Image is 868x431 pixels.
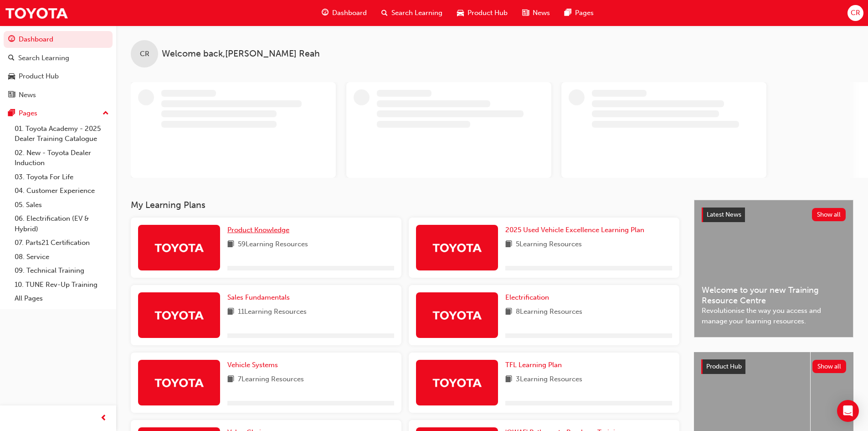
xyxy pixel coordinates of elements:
[851,8,860,18] span: CR
[505,226,644,234] span: 2025 Used Vehicle Excellence Learning Plan
[11,146,113,170] a: 02. New - Toyota Dealer Induction
[227,306,234,318] span: book-icon
[4,31,113,48] a: Dashboard
[8,91,15,99] span: news-icon
[8,54,15,62] span: search-icon
[4,105,113,122] button: Pages
[505,306,512,318] span: book-icon
[516,374,582,385] span: 3 Learning Resources
[505,374,512,385] span: book-icon
[227,360,282,370] a: Vehicle Systems
[702,285,846,306] span: Welcome to your new Training Resource Centre
[505,225,648,235] a: 2025 Used Vehicle Excellence Learning Plan
[837,400,859,422] div: Open Intercom Messenger
[701,359,846,374] a: Product HubShow all
[391,8,442,18] span: Search Learning
[19,71,59,82] div: Product Hub
[381,7,388,19] span: search-icon
[314,4,374,22] a: guage-iconDashboard
[11,170,113,184] a: 03. Toyota For Life
[4,50,113,67] a: Search Learning
[18,53,69,63] div: Search Learning
[505,239,512,250] span: book-icon
[227,225,293,235] a: Product Knowledge
[467,8,508,18] span: Product Hub
[227,293,290,301] span: Sales Fundamentals
[505,293,549,301] span: Electrification
[707,211,741,218] span: Latest News
[11,236,113,250] a: 07. Parts21 Certification
[565,7,571,19] span: pages-icon
[702,306,846,326] span: Revolutionise the way you access and manage your learning resources.
[432,374,482,390] img: Trak
[8,109,15,118] span: pages-icon
[457,7,464,19] span: car-icon
[227,239,234,250] span: book-icon
[131,200,679,210] h3: My Learning Plans
[5,3,68,23] img: Trak
[154,307,204,323] img: Trak
[227,361,278,369] span: Vehicle Systems
[374,4,450,22] a: search-iconSearch Learning
[332,8,367,18] span: Dashboard
[11,264,113,278] a: 09. Technical Training
[522,7,529,19] span: news-icon
[11,184,113,198] a: 04. Customer Experience
[19,90,36,100] div: News
[322,7,329,19] span: guage-icon
[8,73,15,81] span: car-icon
[575,8,594,18] span: Pages
[515,4,557,22] a: news-iconNews
[227,292,293,303] a: Sales Fundamentals
[11,198,113,212] a: 05. Sales
[557,4,601,22] a: pages-iconPages
[11,250,113,264] a: 08. Service
[847,5,863,21] button: CR
[4,87,113,104] a: News
[450,4,515,22] a: car-iconProduct Hub
[706,363,742,370] span: Product Hub
[812,208,846,221] button: Show all
[4,29,113,105] button: DashboardSearch LearningProduct HubNews
[100,413,107,424] span: prev-icon
[227,374,234,385] span: book-icon
[238,374,304,385] span: 7 Learning Resources
[516,239,582,250] span: 5 Learning Resources
[4,68,113,85] a: Product Hub
[154,239,204,255] img: Trak
[533,8,550,18] span: News
[154,374,204,390] img: Trak
[505,361,562,369] span: TFL Learning Plan
[702,208,846,222] a: Latest NewsShow all
[505,292,553,303] a: Electrification
[140,49,149,59] span: CR
[103,108,109,119] span: up-icon
[11,212,113,236] a: 06. Electrification (EV & Hybrid)
[162,49,320,59] span: Welcome back , [PERSON_NAME] Reah
[19,108,37,119] div: Pages
[11,122,113,146] a: 01. Toyota Academy - 2025 Dealer Training Catalogue
[238,306,307,318] span: 11 Learning Resources
[11,291,113,306] a: All Pages
[227,226,289,234] span: Product Knowledge
[11,278,113,292] a: 10. TUNE Rev-Up Training
[505,360,565,370] a: TFL Learning Plan
[8,36,15,44] span: guage-icon
[694,200,853,338] a: Latest NewsShow allWelcome to your new Training Resource CentreRevolutionise the way you access a...
[238,239,308,250] span: 59 Learning Resources
[432,239,482,255] img: Trak
[432,307,482,323] img: Trak
[812,360,847,373] button: Show all
[516,306,582,318] span: 8 Learning Resources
